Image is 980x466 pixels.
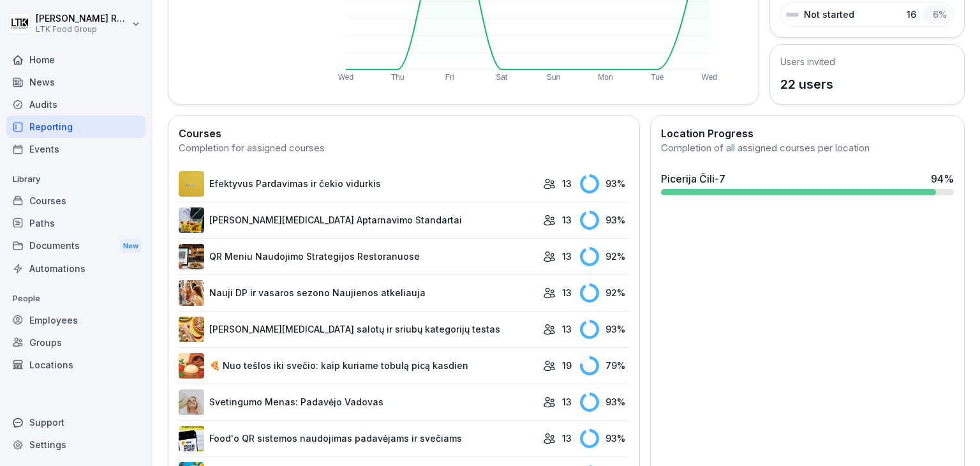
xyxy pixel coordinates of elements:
p: [PERSON_NAME] Račkauskaitė [36,13,129,24]
p: 22 users [780,75,835,94]
p: LTK Food Group [36,25,129,34]
p: 13 [562,322,572,336]
p: 13 [562,395,572,409]
a: DocumentsNew [6,234,145,258]
img: u49ee7h6de0efkuueawfgupt.png [179,280,204,306]
a: Courses [6,190,145,212]
text: Sun [547,73,560,82]
div: 79 % [580,356,629,375]
a: QR Meniu Naudojimo Strategijos Restoranuose [179,244,537,269]
text: Mon [598,73,613,82]
a: Audits [6,93,145,116]
img: fm2xlnd4abxcjct7hdb1279s.png [179,353,204,379]
text: Fri [445,73,454,82]
div: Documents [6,234,145,258]
div: Picerija Čili-7 [661,171,725,186]
p: 13 [562,213,572,227]
a: Home [6,49,145,71]
img: dej6gjdqwpq2b0keal1yif6b.png [179,207,204,233]
a: [PERSON_NAME][MEDICAL_DATA] Aptarnavimo Standartai [179,207,537,233]
a: Food'o QR sistemos naudojimas padavėjams ir svečiams [179,426,537,451]
div: 92 % [580,283,629,303]
div: 93 % [580,393,629,412]
a: Groups [6,331,145,354]
a: Svetingumo Menas: Padavėjo Vadovas [179,389,537,415]
img: zldzehtp7ktap1mwmoqmhhoz.png [179,244,204,269]
a: Settings [6,433,145,456]
a: Reporting [6,116,145,138]
a: Events [6,138,145,160]
div: 6 % [923,5,951,24]
div: New [120,239,142,253]
a: Picerija Čili-794% [656,166,959,200]
a: Nauji DP ir vasaros sezono Naujienos atkeliauja [179,280,537,306]
a: Locations [6,354,145,376]
text: Wed [338,73,353,82]
div: 94 % [931,171,954,186]
text: Wed [702,73,717,82]
a: Paths [6,212,145,234]
p: Library [6,169,145,190]
div: Support [6,411,145,433]
a: News [6,71,145,93]
p: 19 [562,359,572,372]
div: 93 % [580,174,629,193]
a: Automations [6,257,145,280]
p: 13 [562,432,572,445]
a: 🍕 Nuo tešlos iki svečio: kaip kuriame tobulą picą kasdien [179,353,537,379]
div: 93 % [580,211,629,230]
p: 16 [907,8,916,21]
a: Efektyvus Pardavimas ir čekio vidurkis [179,171,537,197]
img: ezydrv8ercmjbqoq1b2vv00y.png [179,426,204,451]
div: 93 % [580,320,629,339]
h2: Courses [179,126,629,141]
p: 13 [562,286,572,299]
div: Completion of all assigned courses per location [661,141,954,156]
p: 13 [562,250,572,263]
div: 92 % [580,247,629,266]
p: 13 [562,177,572,190]
img: i32ivo17vr8ipzoc40eewowb.png [179,171,204,197]
text: Thu [391,73,405,82]
div: Completion for assigned courses [179,141,629,156]
p: People [6,289,145,309]
text: Tue [651,73,665,82]
a: [PERSON_NAME][MEDICAL_DATA] salotų ir sriubų kategorijų testas [179,317,537,342]
text: Sat [496,73,509,82]
img: wnpqesb0ja9fwoknan9m59ep.png [179,389,204,415]
img: r6wzbpj60dgtzxj6tcfj9nqf.png [179,317,204,342]
p: Not started [804,8,854,21]
h2: Location Progress [661,126,954,141]
div: 93 % [580,429,629,448]
a: Employees [6,309,145,331]
h5: Users invited [780,55,835,68]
